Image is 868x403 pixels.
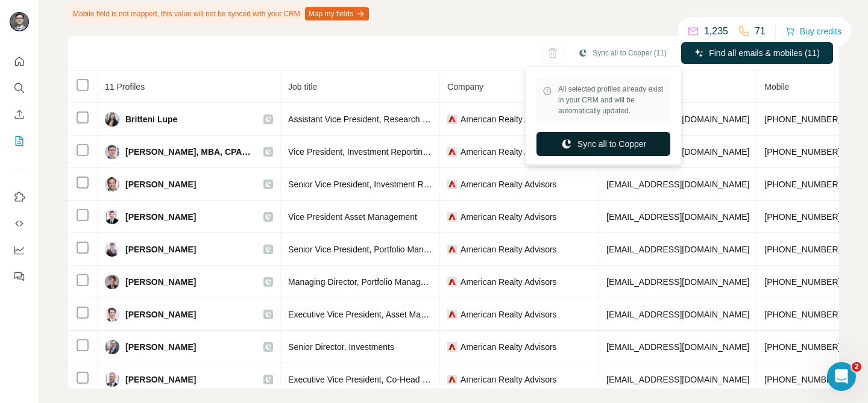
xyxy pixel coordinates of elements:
[68,4,371,24] div: Mobile field is not mapped, this value will not be synced with your CRM
[606,212,749,222] span: [EMAIL_ADDRESS][DOMAIN_NAME]
[105,82,145,92] span: 11 Profiles
[447,82,483,92] span: Company
[305,7,369,20] button: Map my fields
[125,243,196,255] span: [PERSON_NAME]
[125,178,196,190] span: [PERSON_NAME]
[288,277,444,287] span: Managing Director, Portfolio Management
[704,24,728,39] p: 1,235
[447,180,457,189] img: company-logo
[461,276,557,288] span: American Realty Advisors
[606,342,749,352] span: [EMAIL_ADDRESS][DOMAIN_NAME]
[125,211,196,223] span: [PERSON_NAME]
[105,210,119,224] img: Avatar
[764,180,840,189] span: [PHONE_NUMBER]
[288,82,317,92] span: Job title
[764,310,840,319] span: [PHONE_NUMBER]
[125,373,196,386] span: [PERSON_NAME]
[125,146,251,158] span: [PERSON_NAME], MBA, CPA, CMA
[709,47,820,59] span: Find all emails & mobiles (11)
[606,245,749,254] span: [EMAIL_ADDRESS][DOMAIN_NAME]
[288,114,462,124] span: Assistant Vice President, Research & Strategy
[447,114,457,124] img: company-logo
[461,146,557,158] span: American Realty Advisors
[764,375,840,384] span: [PHONE_NUMBER]
[105,177,119,192] img: Avatar
[125,276,196,288] span: [PERSON_NAME]
[606,310,749,319] span: [EMAIL_ADDRESS][DOMAIN_NAME]
[105,145,119,159] img: Avatar
[125,308,196,320] span: [PERSON_NAME]
[125,113,177,125] span: Britteni Lupe
[606,277,749,287] span: [EMAIL_ADDRESS][DOMAIN_NAME]
[558,84,664,116] span: All selected profiles already exist in your CRM and will be automatically updated.
[288,212,417,222] span: Vice President Asset Management
[105,275,119,289] img: Avatar
[461,211,557,223] span: American Realty Advisors
[461,113,557,125] span: American Realty Advisors
[461,308,557,320] span: American Realty Advisors
[447,342,457,352] img: company-logo
[461,341,557,353] span: American Realty Advisors
[764,245,840,254] span: [PHONE_NUMBER]
[764,212,840,222] span: [PHONE_NUMBER]
[10,239,29,261] button: Dashboard
[105,372,119,387] img: Avatar
[461,243,557,255] span: American Realty Advisors
[606,180,749,189] span: [EMAIL_ADDRESS][DOMAIN_NAME]
[105,307,119,322] img: Avatar
[288,375,637,384] span: Executive Vice President, Co-Head of Asset Management - Office Sector & Portfolio Manager
[288,245,456,254] span: Senior Vice President, Portfolio Management
[447,310,457,319] img: company-logo
[827,362,856,391] iframe: Intercom live chat
[536,132,670,156] button: Sync all to Copper
[447,375,457,384] img: company-logo
[10,12,29,31] img: Avatar
[755,24,766,39] p: 71
[570,44,675,62] button: Sync all to Copper (11)
[447,212,457,222] img: company-logo
[105,242,119,257] img: Avatar
[125,341,196,353] span: [PERSON_NAME]
[764,114,840,124] span: [PHONE_NUMBER]
[447,277,457,287] img: company-logo
[288,310,458,319] span: Executive Vice President, Asset Management
[785,23,841,40] button: Buy credits
[447,245,457,254] img: company-logo
[288,147,529,157] span: Vice President, Investment Reporting and Portfolio Management
[10,186,29,208] button: Use Surfe on LinkedIn
[10,213,29,234] button: Use Surfe API
[764,277,840,287] span: [PHONE_NUMBER]
[288,180,473,189] span: Senior Vice President, Investment Risk Mitigation
[764,342,840,352] span: [PHONE_NUMBER]
[10,77,29,99] button: Search
[461,373,557,386] span: American Realty Advisors
[852,362,861,372] span: 2
[10,266,29,287] button: Feedback
[105,112,119,127] img: Avatar
[681,42,833,64] button: Find all emails & mobiles (11)
[606,375,749,384] span: [EMAIL_ADDRESS][DOMAIN_NAME]
[10,130,29,152] button: My lists
[10,104,29,125] button: Enrich CSV
[105,340,119,354] img: Avatar
[447,147,457,157] img: company-logo
[10,51,29,72] button: Quick start
[288,342,394,352] span: Senior Director, Investments
[461,178,557,190] span: American Realty Advisors
[764,82,789,92] span: Mobile
[764,147,840,157] span: [PHONE_NUMBER]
